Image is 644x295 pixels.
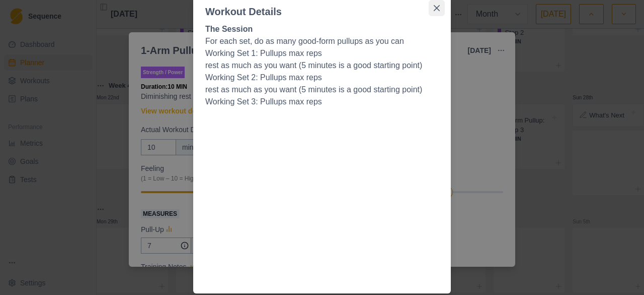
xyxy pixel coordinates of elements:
[205,35,439,47] p: For each set, do as many good-form pullups as you can
[205,60,439,72] p: rest as much as you want (5 minutes is a good starting point)
[205,96,439,108] p: Working Set 3: Pullups max reps
[205,84,439,96] p: rest as much as you want (5 minutes is a good starting point)
[205,72,439,84] p: Working Set 2: Pullups max reps
[205,25,253,33] strong: The Session
[205,47,439,60] p: Working Set 1: Pullups max reps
